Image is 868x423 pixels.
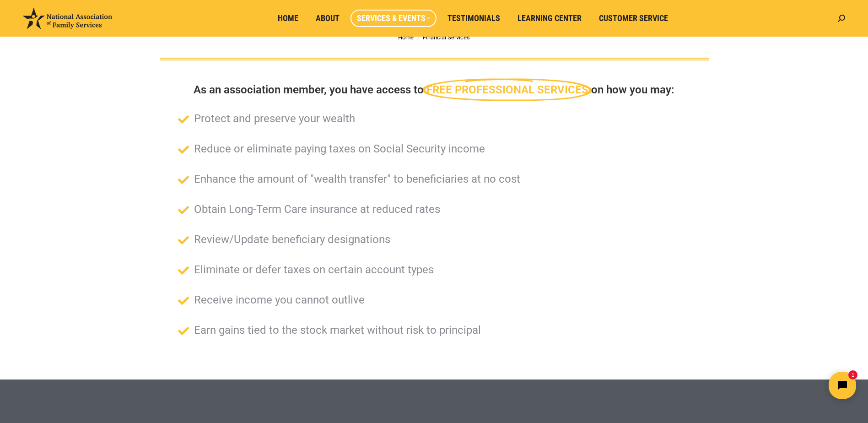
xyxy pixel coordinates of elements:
[192,292,365,308] span: Receive income you cannot outlive
[309,10,346,27] a: About
[423,34,470,41] span: Financial Services
[593,10,674,27] a: Customer Service
[518,13,582,23] span: Learning Center
[441,10,507,27] a: Testimonials
[599,13,668,23] span: Customer Service
[192,322,481,338] span: Earn gains tied to the stock market without risk to principal
[316,13,340,23] span: About
[706,364,864,407] iframe: Tidio Chat
[194,83,424,96] span: As an association member, you have access to
[192,171,520,187] span: Enhance the amount of "wealth transfer" to beneficiaries at no cost
[192,141,485,157] span: Reduce or eliminate paying taxes on Social Security income
[357,13,430,23] span: Services & Events
[271,10,305,27] a: Home
[591,83,674,96] span: on how you may:
[192,261,434,278] span: Eliminate or defer taxes on certain account types
[447,13,500,23] span: Testimonials
[278,13,298,23] span: Home
[192,201,440,217] span: Obtain Long-Term Care insurance at reduced rates
[398,34,414,41] a: Home
[426,83,588,97] span: FREE PROFESSIONAL SERVICES
[192,110,355,127] span: Protect and preserve your wealth
[23,8,112,29] img: National Association of Family Services
[192,231,390,248] span: Review/Update beneficiary designations
[511,10,588,27] a: Learning Center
